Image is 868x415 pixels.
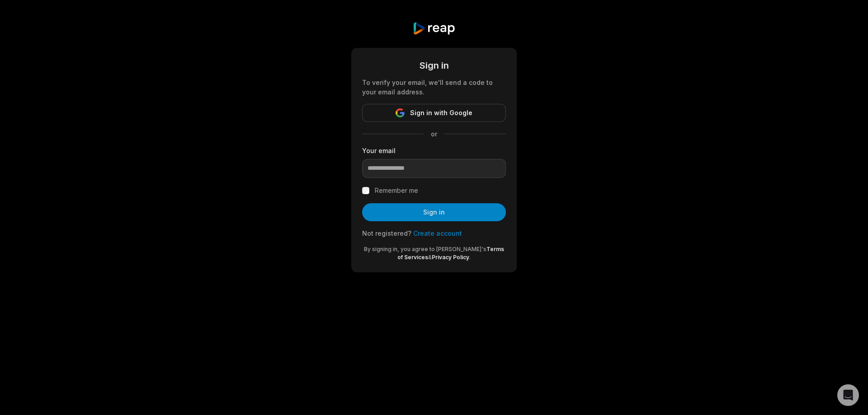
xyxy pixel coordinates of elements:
span: Sign in with Google [410,107,472,118]
a: Create account [413,229,462,237]
label: Remember me [375,185,418,196]
span: . [469,254,471,261]
span: & [428,254,432,261]
span: Not registered? [362,229,411,237]
div: Open Intercom Messenger [837,384,859,406]
a: Privacy Policy [432,254,469,261]
div: To verify your email, we'll send a code to your email address. [362,78,506,97]
img: reap [412,22,455,35]
div: Sign in [362,59,506,72]
span: or [424,129,444,139]
span: By signing in, you agree to [PERSON_NAME]'s [364,246,486,252]
button: Sign in with Google [362,104,506,122]
label: Your email [362,146,506,155]
button: Sign in [362,203,506,221]
a: Terms of Services [397,246,504,261]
